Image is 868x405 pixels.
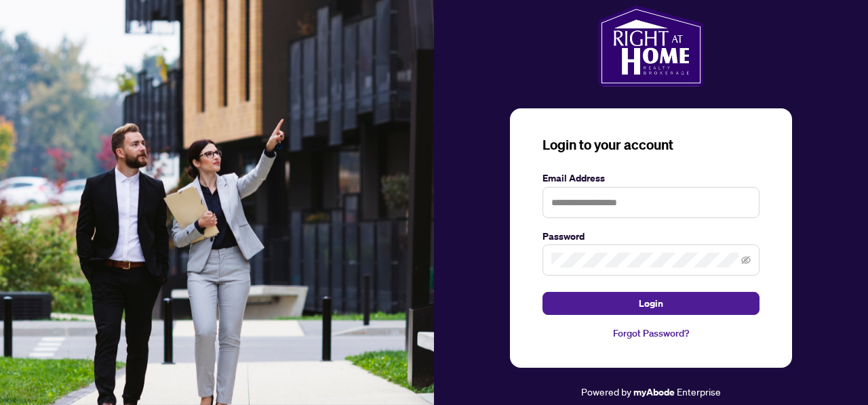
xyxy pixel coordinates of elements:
[542,326,759,341] a: Forgot Password?
[639,293,663,314] span: Login
[741,255,751,265] span: eye-invisible
[581,385,631,398] span: Powered by
[633,385,675,400] a: myAbode
[677,385,721,398] span: Enterprise
[542,229,759,244] label: Password
[598,5,703,87] img: ma-logo
[542,171,759,186] label: Email Address
[542,135,759,154] h3: Login to your account
[542,292,759,315] button: Login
